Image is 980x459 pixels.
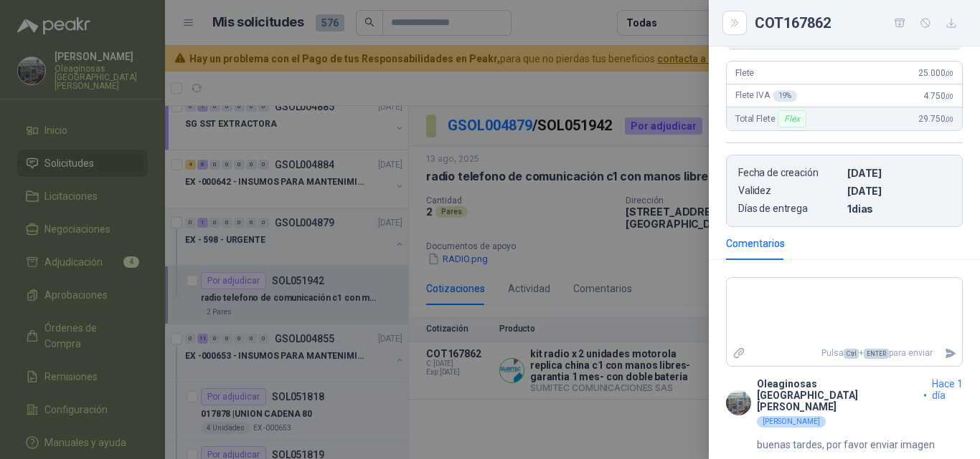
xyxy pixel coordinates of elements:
[726,236,785,251] div: Comentarios
[778,110,806,127] div: Flex
[738,185,842,197] p: Validez
[735,68,754,78] span: Flete
[945,69,953,77] span: ,00
[738,203,842,215] p: Días de entrega
[738,167,842,179] p: Fecha de creación
[844,349,859,359] span: Ctrl
[945,115,953,123] span: ,00
[773,90,798,102] div: 19 %
[735,110,809,127] span: Total Flete
[751,341,939,366] p: Pulsa + para enviar
[864,349,889,359] span: ENTER
[757,437,935,453] p: buenas tardes, por favor enviar imagen
[755,11,963,34] div: COT167862
[938,341,962,366] button: Enviar
[757,416,826,427] div: [PERSON_NAME]
[918,114,953,124] span: 29.750
[735,90,797,102] span: Flete IVA
[932,378,963,412] span: hace 1 día
[726,390,751,415] img: Company Logo
[847,203,951,215] p: 1 dias
[918,68,953,78] span: 25.000
[945,92,953,100] span: ,00
[757,378,918,412] p: Oleaginosas [GEOGRAPHIC_DATA][PERSON_NAME]
[923,91,953,101] span: 4.750
[726,14,743,32] button: Close
[847,167,951,179] p: [DATE]
[847,185,951,197] p: [DATE]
